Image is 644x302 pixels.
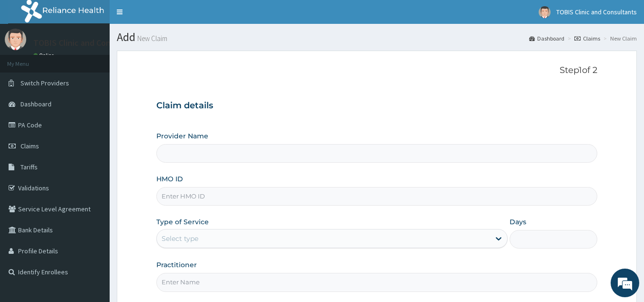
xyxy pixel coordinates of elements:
label: HMO ID [156,174,183,184]
label: Provider Name [156,131,208,141]
a: Claims [574,34,600,42]
a: Online [33,52,56,59]
input: Enter Name [156,273,598,292]
small: New Claim [135,35,167,42]
p: TOBIS Clinic and Consultants [33,39,142,47]
a: Dashboard [529,34,564,42]
span: TOBIS Clinic and Consultants [556,8,637,16]
span: Tariffs [20,163,38,171]
h1: Add [117,31,637,43]
label: Practitioner [156,260,197,270]
li: New Claim [601,34,637,42]
div: Select type [162,234,198,243]
img: User Image [5,29,26,50]
span: Switch Providers [20,79,69,87]
span: Dashboard [20,100,51,108]
label: Type of Service [156,217,209,227]
label: Days [510,217,526,227]
h3: Claim details [156,101,598,111]
p: Step 1 of 2 [156,65,598,76]
img: User Image [539,6,551,18]
input: Enter HMO ID [156,187,598,206]
span: Claims [20,142,39,150]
